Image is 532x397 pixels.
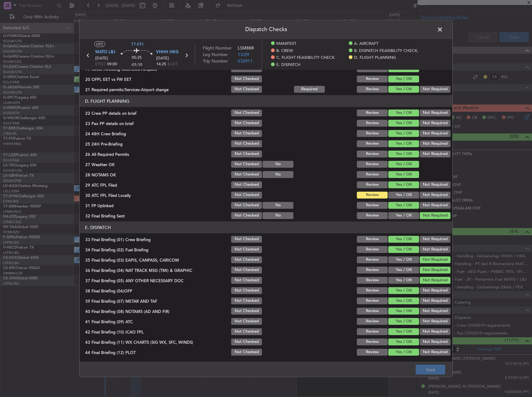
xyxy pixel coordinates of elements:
button: Yes / OK [388,76,419,82]
button: Not Required [420,267,450,273]
button: Not Required [420,151,450,157]
button: Yes / OK [388,212,419,219]
button: Not Required [420,297,450,304]
button: Yes / OK [388,287,419,294]
button: Not Required [420,110,450,116]
button: Yes / OK [388,161,419,168]
button: Yes / OK [388,308,419,315]
button: Not Required [420,202,450,209]
button: Yes / OK [388,120,419,127]
button: Not Required [420,140,450,147]
button: Yes / OK [388,192,419,198]
header: Dispatch Checks [80,20,452,39]
button: Not Required [420,328,450,335]
button: Not Required [420,236,450,243]
button: Not Required [420,287,450,294]
button: Yes / OK [388,171,419,178]
button: Not Required [420,256,450,263]
button: Not Required [420,192,450,198]
button: Yes / OK [388,297,419,304]
button: Yes / OK [388,339,419,345]
button: Yes / OK [388,110,419,116]
button: Yes / OK [388,236,419,243]
button: Yes / OK [388,277,419,284]
span: B. DISPATCH FEASIBILITY CHECK, [354,48,418,54]
button: Yes / OK [388,181,419,188]
button: Yes / OK [388,140,419,147]
button: Not Required [420,120,450,127]
button: Yes / OK [388,65,419,72]
button: Yes / OK [388,349,419,356]
button: Not Required [420,181,450,188]
button: Not Required [420,212,450,219]
button: Not Required [420,130,450,137]
button: Not Required [420,277,450,284]
button: Yes / OK [388,151,419,157]
button: Not Required [420,246,450,253]
button: Not Required [420,318,450,325]
button: Yes / OK [388,246,419,253]
button: Not Required [420,339,450,345]
button: Yes / OK [388,267,419,273]
button: Not Required [420,86,450,93]
button: Yes / OK [388,318,419,325]
button: Yes / OK [388,256,419,263]
button: Yes / OK [388,328,419,335]
button: Not Required [420,308,450,315]
button: Yes / OK [388,130,419,137]
button: Not Required [420,349,450,356]
button: Yes / OK [388,86,419,93]
button: Yes / OK [388,202,419,209]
